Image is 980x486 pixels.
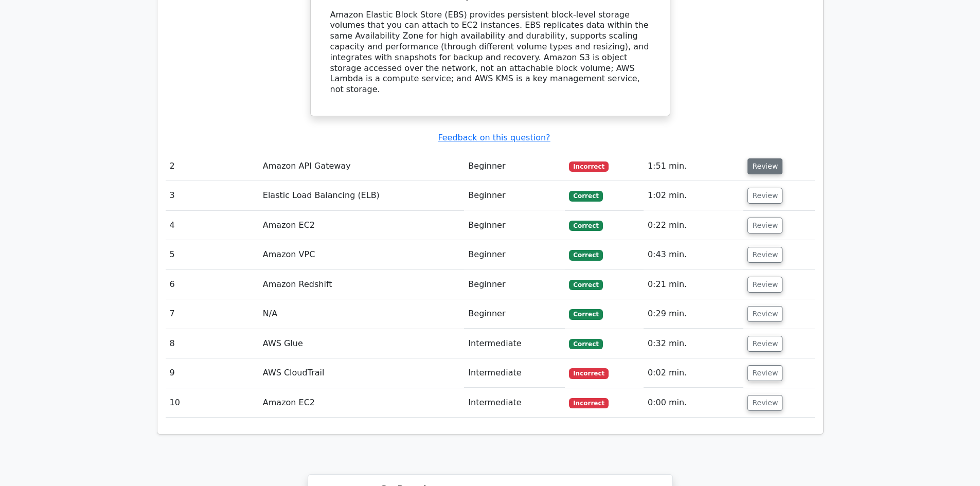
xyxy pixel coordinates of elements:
button: Review [747,395,782,411]
td: Beginner [464,181,565,210]
td: Beginner [464,270,565,299]
td: 0:00 min. [644,388,744,418]
td: AWS Glue [259,329,465,358]
td: 8 [166,329,259,358]
td: Amazon VPC [259,240,465,269]
td: 0:22 min. [644,211,744,240]
td: 1:02 min. [644,181,744,210]
td: 3 [166,181,259,210]
td: 6 [166,270,259,299]
td: 0:02 min. [644,358,744,388]
td: Beginner [464,299,565,329]
button: Review [747,158,782,174]
td: 5 [166,240,259,269]
td: Amazon EC2 [259,211,465,240]
button: Review [747,247,782,263]
span: Correct [569,309,602,319]
td: Beginner [464,211,565,240]
button: Review [747,218,782,233]
button: Review [747,277,782,293]
button: Review [747,365,782,381]
td: Beginner [464,240,565,269]
td: N/A [259,299,465,329]
td: 0:21 min. [644,270,744,299]
span: Incorrect [569,161,609,172]
button: Review [747,306,782,322]
span: Correct [569,191,602,201]
span: Correct [569,339,602,349]
span: Correct [569,221,602,231]
td: Intermediate [464,329,565,358]
div: Amazon Elastic Block Store (EBS) provides persistent block-level storage volumes that you can att... [330,10,650,95]
td: 0:32 min. [644,329,744,358]
td: 0:29 min. [644,299,744,329]
td: Intermediate [464,388,565,418]
td: 1:51 min. [644,152,744,181]
td: 4 [166,211,259,240]
td: AWS CloudTrail [259,358,465,388]
a: Feedback on this question? [438,133,550,142]
span: Incorrect [569,368,609,379]
td: Amazon Redshift [259,270,465,299]
button: Review [747,336,782,352]
td: Beginner [464,152,565,181]
td: 10 [166,388,259,418]
td: 2 [166,152,259,181]
td: 7 [166,299,259,329]
span: Correct [569,280,602,290]
span: Correct [569,250,602,260]
td: Amazon API Gateway [259,152,465,181]
td: Elastic Load Balancing (ELB) [259,181,465,210]
button: Review [747,188,782,204]
td: Amazon EC2 [259,388,465,418]
td: Intermediate [464,358,565,388]
td: 9 [166,358,259,388]
span: Incorrect [569,398,609,408]
td: 0:43 min. [644,240,744,269]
